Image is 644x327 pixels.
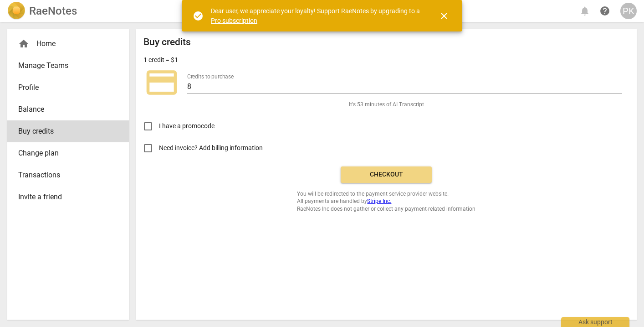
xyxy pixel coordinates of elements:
button: PK [620,3,637,19]
a: Balance [7,99,129,120]
span: close [439,10,450,21]
span: help [599,5,610,16]
span: Transactions [18,170,111,181]
a: Invite a friend [7,186,129,208]
span: home [18,38,29,49]
span: Manage Teams [18,60,111,71]
span: Profile [18,82,111,93]
button: Checkout [341,166,432,183]
span: Checkout [348,170,424,179]
a: Stripe Inc. [367,198,391,204]
div: Home [7,33,129,55]
span: Change plan [18,148,111,159]
h2: Buy credits [143,36,191,48]
a: LogoRaeNotes [7,2,77,20]
a: Manage Teams [7,55,129,77]
span: It's 53 minutes of AI Transcript [349,101,424,109]
a: Help [597,3,613,19]
img: Logo [7,2,26,20]
a: Change plan [7,142,129,164]
h2: RaeNotes [29,5,77,17]
span: credit_card [143,64,180,101]
span: You will be redirected to the payment service provider website. All payments are handled by RaeNo... [297,190,475,213]
p: 1 credit = $1 [143,55,178,65]
div: Dear user, we appreciate your loyalty! Support RaeNotes by upgrading to a [211,6,422,25]
a: Buy credits [7,120,129,142]
label: Credits to purchase [187,74,234,79]
span: Balance [18,104,111,115]
div: Ask support [561,317,629,327]
span: I have a promocode [159,121,215,131]
span: Invite a friend [18,192,111,202]
a: Transactions [7,164,129,186]
a: Pro subscription [211,17,257,24]
span: Need invoice? Add billing information [159,143,264,153]
a: Profile [7,77,129,99]
span: check_circle [193,10,204,21]
span: Buy credits [18,126,111,137]
button: Close [433,5,455,27]
div: Home [18,38,111,49]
